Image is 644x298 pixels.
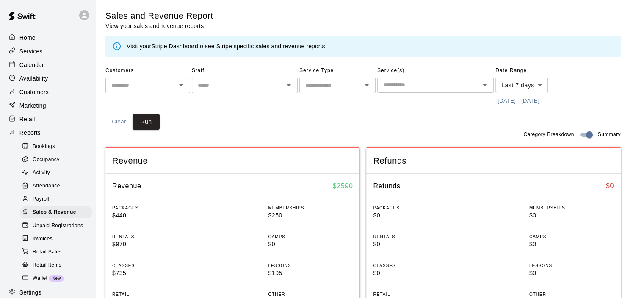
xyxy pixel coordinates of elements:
[33,248,62,256] span: Retail Sales
[373,205,458,211] p: PACKAGES
[283,79,295,91] button: Open
[105,10,213,22] h5: Sales and Revenue Report
[19,128,41,137] p: Reports
[133,114,160,130] button: Run
[33,261,61,270] span: Retail Items
[373,234,458,240] p: RENTALS
[19,74,48,83] p: Availability
[112,155,353,167] span: Revenue
[105,114,133,130] button: Clear
[112,240,197,249] p: $970
[20,259,95,272] a: Retail Items
[20,180,92,192] div: Attendance
[20,233,92,245] div: Invoices
[268,234,353,240] p: CAMPS
[33,195,49,203] span: Payroll
[20,232,95,245] a: Invoices
[20,219,95,232] a: Unpaid Registrations
[20,154,92,166] div: Occupancy
[105,22,213,30] p: View your sales and revenue reports
[105,64,190,78] span: Customers
[7,126,88,139] a: Reports
[373,211,458,220] p: $0
[20,273,92,284] div: WalletNew
[7,45,88,58] div: Services
[20,180,95,193] a: Attendance
[523,131,574,139] span: Category Breakdown
[373,240,458,249] p: $0
[33,156,60,164] span: Occupancy
[112,291,197,298] p: RETAIL
[20,193,95,206] a: Payroll
[598,131,621,139] span: Summary
[20,206,95,219] a: Sales & Revenue
[268,291,353,298] p: OTHER
[192,64,298,78] span: Staff
[373,155,614,167] span: Refunds
[7,99,88,112] a: Marketing
[33,142,55,151] span: Bookings
[268,269,353,278] p: $195
[112,234,197,240] p: RENTALS
[377,64,494,78] span: Service(s)
[112,181,141,192] h6: Revenue
[19,288,41,297] p: Settings
[495,64,569,78] span: Date Range
[7,72,88,85] a: Availability
[529,240,614,249] p: $0
[112,211,197,220] p: $440
[7,86,88,98] a: Customers
[20,153,95,166] a: Occupancy
[373,181,400,192] h6: Refunds
[373,291,458,298] p: RETAIL
[495,95,542,108] button: [DATE] - [DATE]
[33,208,76,217] span: Sales & Revenue
[19,101,46,110] p: Marketing
[33,169,50,177] span: Activity
[7,113,88,125] a: Retail
[19,47,43,56] p: Services
[7,31,88,44] a: Home
[529,205,614,211] p: MEMBERSHIPS
[20,246,92,258] div: Retail Sales
[529,234,614,240] p: CAMPS
[20,259,92,271] div: Retail Items
[49,276,64,281] span: New
[606,181,614,192] h6: $ 0
[19,88,49,96] p: Customers
[33,235,53,243] span: Invoices
[299,64,376,78] span: Service Type
[20,193,92,205] div: Payroll
[495,78,548,93] div: Last 7 days
[20,272,95,285] a: WalletNew
[268,240,353,249] p: $0
[20,167,92,179] div: Activity
[479,79,491,91] button: Open
[19,115,35,123] p: Retail
[20,141,92,153] div: Bookings
[33,182,60,190] span: Attendance
[33,222,83,230] span: Unpaid Registrations
[151,43,198,50] a: Stripe Dashboard
[268,205,353,211] p: MEMBERSHIPS
[112,205,197,211] p: PACKAGES
[20,245,95,259] a: Retail Sales
[268,211,353,220] p: $250
[33,274,47,283] span: Wallet
[20,167,95,180] a: Activity
[112,262,197,269] p: CLASSES
[529,262,614,269] p: LESSONS
[361,79,373,91] button: Open
[268,262,353,269] p: LESSONS
[333,181,353,192] h6: $ 2590
[529,291,614,298] p: OTHER
[20,140,95,153] a: Bookings
[127,42,325,51] div: Visit your to see Stripe specific sales and revenue reports
[529,269,614,278] p: $0
[20,220,92,232] div: Unpaid Registrations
